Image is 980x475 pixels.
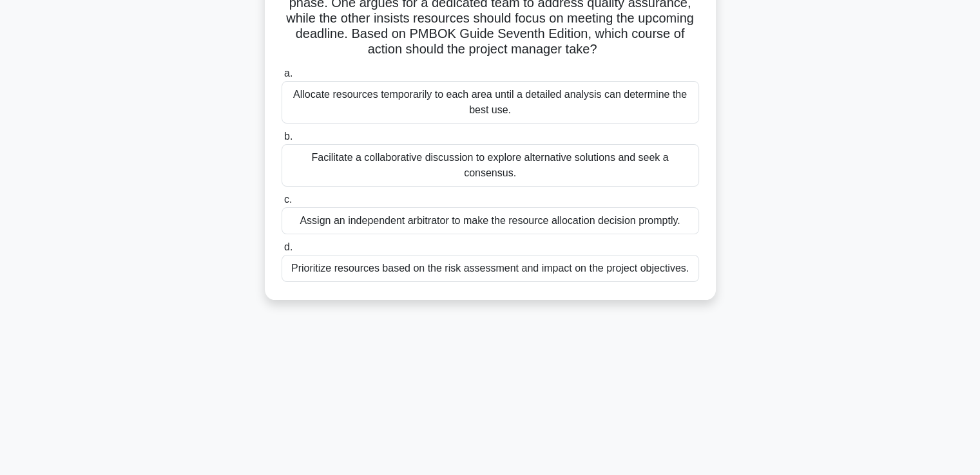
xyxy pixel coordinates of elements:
span: b. [284,131,293,142]
div: Facilitate a collaborative discussion to explore alternative solutions and seek a consensus. [282,144,699,187]
span: a. [284,68,293,79]
div: Prioritize resources based on the risk assessment and impact on the project objectives. [282,255,699,282]
div: Assign an independent arbitrator to make the resource allocation decision promptly. [282,207,699,234]
div: Allocate resources temporarily to each area until a detailed analysis can determine the best use. [282,81,699,124]
span: c. [284,194,292,205]
span: d. [284,241,293,252]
